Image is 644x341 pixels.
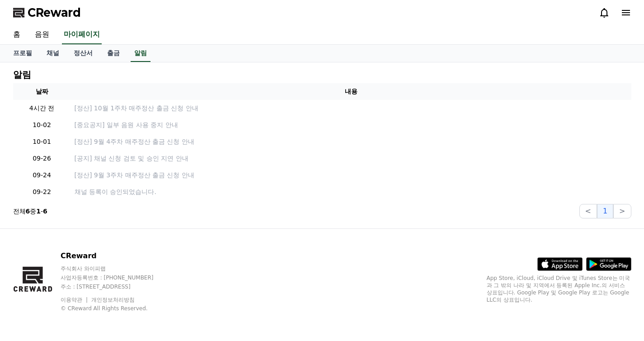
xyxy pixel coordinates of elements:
[13,70,31,80] h4: 알림
[61,297,89,303] a: 이용약관
[13,5,81,20] a: CReward
[28,5,81,20] span: CReward
[61,265,171,272] p: 주식회사 와이피랩
[43,208,47,215] strong: 6
[17,137,67,147] p: 10-01
[66,45,100,62] a: 정산서
[91,297,135,303] a: 개인정보처리방침
[71,83,631,100] th: 내용
[13,83,71,100] th: 날짜
[17,120,67,130] p: 10-02
[13,207,47,216] p: 전체 중 -
[75,104,628,113] a: [정산] 10월 1주차 매주정산 출금 신청 안내
[17,154,67,163] p: 09-26
[17,104,67,113] p: 4시간 전
[62,25,102,44] a: 마이페이지
[75,137,628,147] a: [정산] 9월 4주차 매주정산 출금 신청 안내
[579,204,597,218] button: <
[100,45,127,62] a: 출금
[597,204,613,218] button: 1
[75,154,628,163] a: [공지] 채널 신청 검토 및 승인 지연 안내
[75,120,628,130] a: [중요공지] 일부 음원 사용 중지 안내
[26,208,30,215] strong: 6
[487,275,631,303] p: App Store, iCloud, iCloud Drive 및 iTunes Store는 미국과 그 밖의 나라 및 지역에서 등록된 Apple Inc.의 서비스 상표입니다. Goo...
[17,170,67,180] p: 09-24
[6,45,39,62] a: 프로필
[61,283,171,290] p: 주소 : [STREET_ADDRESS]
[61,274,171,281] p: 사업자등록번호 : [PHONE_NUMBER]
[28,25,56,44] a: 음원
[75,170,628,180] a: [정산] 9월 3주차 매주정산 출금 신청 안내
[39,45,66,62] a: 채널
[61,251,171,261] p: CReward
[61,305,171,312] p: © CReward All Rights Reserved.
[17,187,67,197] p: 09-22
[613,204,631,218] button: >
[131,45,150,62] a: 알림
[75,187,628,197] p: 채널 등록이 승인되었습니다.
[36,208,41,215] strong: 1
[6,25,28,44] a: 홈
